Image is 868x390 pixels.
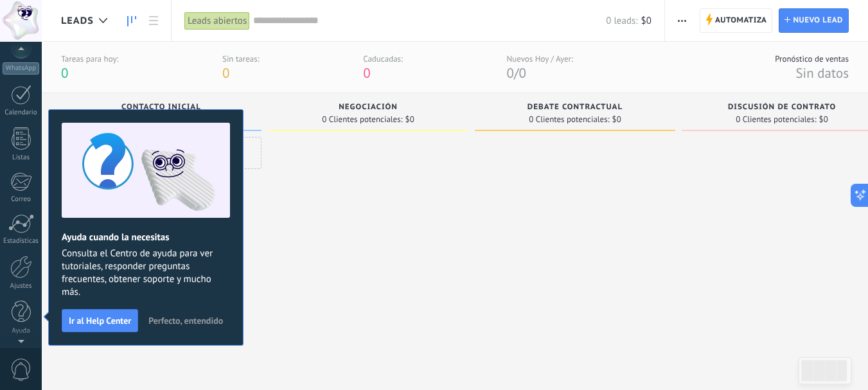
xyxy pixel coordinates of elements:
a: Nuevo lead [779,8,849,33]
span: Negociación [339,103,398,112]
div: Correo [3,195,40,204]
span: $0 [405,116,414,123]
span: $0 [819,116,828,123]
span: / [514,64,518,82]
div: Nuevos Hoy / Ayer: [507,53,573,64]
button: Perfecto, entendido [143,311,229,330]
span: 0 [222,64,229,82]
span: 0 [507,64,514,82]
span: Leads [61,15,94,27]
div: WhatsApp [3,62,39,75]
div: Listas [3,154,40,162]
div: Caducadas: [363,53,403,64]
span: Ir al Help Center [69,316,131,325]
span: 0 Clientes potenciales: [322,116,402,123]
span: 0 leads: [606,15,637,27]
button: Más [673,8,691,33]
div: Contacto inicial [67,103,255,114]
span: 0 [61,64,68,82]
div: Sin tareas: [222,53,260,64]
span: Perfecto, entendido [148,316,223,325]
div: Leads abiertos [184,12,250,30]
div: Ayuda [3,327,40,335]
div: Pronóstico de ventas [775,53,849,64]
span: Debate contractual [527,103,623,112]
span: 0 Clientes potenciales: [736,116,816,123]
span: Consulta el Centro de ayuda para ver tutoriales, responder preguntas frecuentes, obtener soporte ... [62,247,230,299]
span: Sin datos [795,64,849,82]
span: Contacto inicial [121,103,201,112]
div: Debate contractual [481,103,669,114]
div: Ajustes [3,282,40,290]
a: Leads [121,8,143,33]
span: $0 [612,116,621,123]
div: Negociación [274,103,462,114]
div: Estadísticas [3,237,40,245]
span: Nuevo lead [793,9,843,32]
span: 0 [363,64,370,82]
div: Tareas para hoy: [61,53,118,64]
span: 0 [518,64,526,82]
h2: Ayuda cuando la necesitas [62,231,230,244]
a: Lista [143,8,164,33]
span: $0 [641,15,651,27]
span: Automatiza [715,9,767,32]
div: Calendario [3,109,40,117]
span: Discusión de contrato [728,103,836,112]
a: Automatiza [700,8,773,33]
button: Ir al Help Center [62,309,138,332]
span: 0 Clientes potenciales: [529,116,609,123]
